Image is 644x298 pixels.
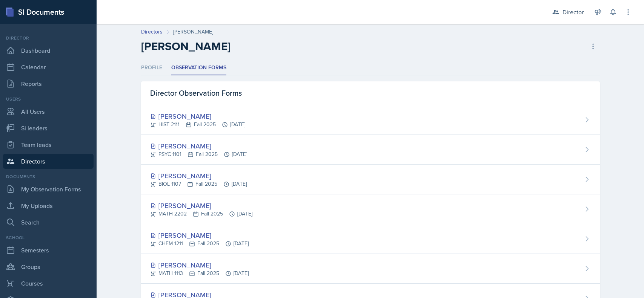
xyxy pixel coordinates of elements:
[563,8,584,17] div: Director
[150,260,249,270] div: [PERSON_NAME]
[3,60,94,75] a: Calendar
[171,61,226,75] li: Observation Forms
[3,243,94,258] a: Semesters
[141,165,600,194] a: [PERSON_NAME] BIOL 1107Fall 2025[DATE]
[3,96,94,102] div: Users
[141,224,600,254] a: [PERSON_NAME] CHEM 1211Fall 2025[DATE]
[173,28,213,36] div: [PERSON_NAME]
[150,269,249,277] div: MATH 1113 Fall 2025 [DATE]
[3,215,94,230] a: Search
[150,200,252,211] div: [PERSON_NAME]
[141,40,231,53] h2: [PERSON_NAME]
[3,234,94,241] div: School
[3,35,94,41] div: Director
[3,182,94,197] a: My Observation Forms
[3,43,94,58] a: Dashboard
[3,154,94,169] a: Directors
[3,137,94,152] a: Team leads
[150,111,245,121] div: [PERSON_NAME]
[150,240,249,248] div: CHEM 1211 Fall 2025 [DATE]
[141,135,600,165] a: [PERSON_NAME] PSYC 1101Fall 2025[DATE]
[3,173,94,180] div: Documents
[141,254,600,284] a: [PERSON_NAME] MATH 1113Fall 2025[DATE]
[150,171,247,181] div: [PERSON_NAME]
[141,81,600,105] div: Director Observation Forms
[150,141,247,151] div: [PERSON_NAME]
[150,121,245,128] div: HIST 2111 Fall 2025 [DATE]
[3,76,94,91] a: Reports
[141,28,163,36] a: Directors
[150,210,252,218] div: MATH 2202 Fall 2025 [DATE]
[141,61,162,75] li: Profile
[3,121,94,136] a: Si leaders
[150,150,247,158] div: PSYC 1101 Fall 2025 [DATE]
[3,198,94,213] a: My Uploads
[141,194,600,224] a: [PERSON_NAME] MATH 2202Fall 2025[DATE]
[141,105,600,135] a: [PERSON_NAME] HIST 2111Fall 2025[DATE]
[150,230,249,240] div: [PERSON_NAME]
[3,276,94,291] a: Courses
[150,180,247,188] div: BIOL 1107 Fall 2025 [DATE]
[3,104,94,119] a: All Users
[3,259,94,274] a: Groups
